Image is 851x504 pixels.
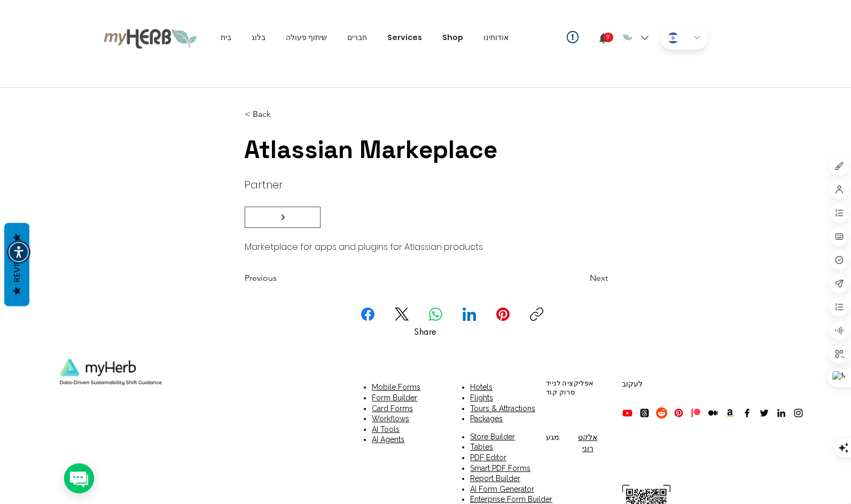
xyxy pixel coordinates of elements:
[372,413,409,424] a: Workflows
[46,400,175,460] iframe: Greenspark Earth Positive Badge
[244,134,497,165] span: Atlassian Markeplace
[382,28,427,48] a: Services
[372,392,417,403] a: Form Builder
[372,393,417,402] span: Form Builder
[546,379,594,396] span: אפליקציה לנייד סרוק קוד
[622,407,633,419] img: Youtube
[7,240,30,264] div: תפריט נגישות
[470,474,520,483] a: Report Builder
[372,383,420,391] span: Mobile Forms
[483,32,509,43] span: אודותינו
[372,403,413,414] a: Card Forms
[372,382,420,392] a: Mobile Forms
[57,356,165,388] img: Logo
[372,424,400,435] a: AI Tools
[759,407,770,419] img: Twitter
[372,435,404,444] span: AI Agents
[616,28,650,48] div: החשבון של Aaron Levin
[286,32,327,43] span: שיתוף פעולה
[372,434,404,445] a: AI Agents
[372,414,409,423] span: Workflows
[463,308,476,321] a: LinkedIn
[395,308,409,321] a: X (Twitter)
[342,28,372,48] a: חברים
[622,407,804,419] ul: סרגל קישורים לרשתות חברתיות
[244,177,283,192] span: Partner
[280,28,332,48] a: שיתוף פעולה
[215,28,237,48] a: בית
[387,32,422,43] span: Services
[245,104,315,125] a: < Back
[245,267,315,289] button: Previous
[667,32,679,44] img: Hebrew
[361,308,374,321] a: Facebook
[724,407,736,419] img: Amazon
[414,326,436,337] span: Share
[429,308,442,321] a: WhatsApp
[4,223,29,306] button: Reviews
[347,32,367,43] span: חברים
[470,404,535,413] a: Tours & Attractions
[246,28,271,48] a: בלוג
[252,32,266,43] span: בלוג
[598,33,609,44] a: 9 התראות
[470,464,530,472] a: Smart PDF Forms
[470,453,506,462] a: PDF Editor
[104,27,197,49] img: לוגו myHerb
[221,32,231,43] span: בית
[707,407,719,419] img: Medium
[622,379,643,389] span: לעקוב
[470,443,493,451] a: Tables
[776,407,787,419] img: LinkedIn
[470,382,493,392] a: Hotels
[372,425,400,434] span: AI Tools
[245,108,271,120] span: < Back
[690,407,701,419] img: Patreon
[437,28,469,48] a: Shop
[496,308,510,321] a: Pinterest
[470,485,534,493] a: AI Form Generator
[555,267,608,289] button: Next
[470,495,552,503] a: Enterprise Form Builder
[728,458,851,504] iframe: Wix Chat
[741,407,753,419] img: Facebook
[673,407,684,419] img: Pinterest
[656,407,667,419] img: Reddit
[660,26,708,50] div: Language Selector: Hebrew
[442,32,463,43] span: Shop
[372,404,413,413] span: Card Forms
[245,272,277,284] span: Previous
[530,308,543,321] button: העתקת הקישור
[470,432,515,441] a: Store Builder
[347,308,557,321] ul: כפתורי שיתוף
[590,272,608,284] span: Next
[215,28,545,48] nav: אתר
[793,407,804,419] img: Instagram
[245,241,483,253] span: Marketplace for apps and plugins for Atlassian products
[478,28,514,48] a: אודותינו
[639,407,650,419] img: Threads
